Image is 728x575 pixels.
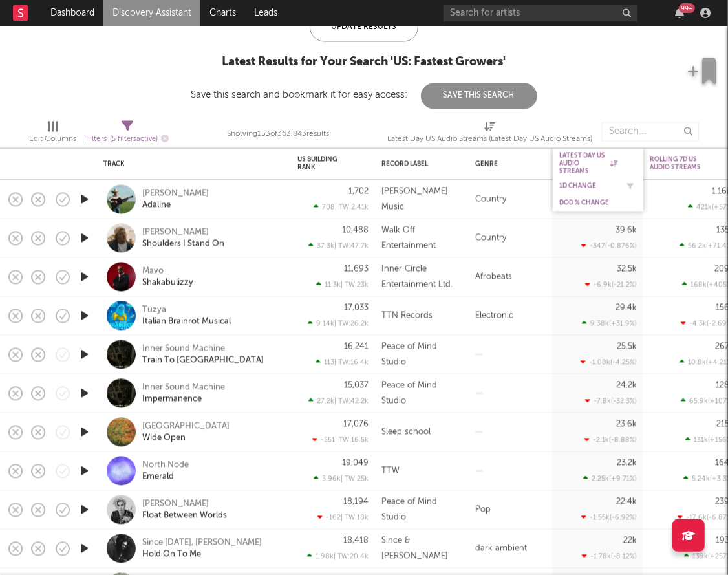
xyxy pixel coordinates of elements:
[469,180,553,219] div: Country
[142,382,225,393] a: Inner Sound Machine
[559,199,617,207] div: DoD % Change
[103,160,278,168] div: Track
[142,304,166,316] a: Tuzya
[623,537,637,545] div: 22k
[344,343,369,351] div: 16,241
[617,343,637,351] div: 25.5k
[142,199,171,211] a: Adaline
[616,226,637,235] div: 39.6k
[86,131,169,147] div: Filters
[142,343,225,354] a: Inner Sound Machine
[110,136,158,143] span: ( 5 filters active)
[297,281,369,289] div: 11.3k | TW: 23k
[142,548,201,560] div: Hold On To Me
[142,537,262,548] a: Since [DATE], [PERSON_NAME]
[227,127,329,142] div: Showing 153 of 363,843 results
[342,226,369,235] div: 10,488
[581,514,637,522] div: -1.55k ( -6.92 % )
[191,55,537,71] div: Latest Results for Your Search ' US: Fastest Growers '
[469,219,553,258] div: Country
[142,471,174,483] a: Emerald
[297,203,369,212] div: 708 | TW: 2.41k
[559,182,617,190] div: 1D Change
[679,3,695,13] div: 99 +
[675,8,684,18] button: 99+
[469,530,553,569] div: dark ambient
[142,277,193,288] a: Shakabulizzy
[444,5,637,21] input: Search for artists
[191,91,537,100] div: Save this search and bookmark it for easy access:
[381,222,462,254] div: Walk Off Entertainment
[584,436,637,444] div: -2.1k ( -8.88 % )
[142,459,189,471] a: North Node
[387,116,592,153] div: Latest Day US Audio Streams (Latest Day US Audio Streams)
[297,320,369,328] div: 9.14k | TW: 26.2k
[650,155,714,171] div: Rolling 7D US Audio Streams
[29,132,76,147] div: Edit Columns
[581,242,637,250] div: -347 ( -0.876 % )
[583,475,637,483] div: 2.25k ( +9.71 % )
[142,238,224,250] a: Shoulders I Stand On
[29,116,76,153] div: Edit Columns
[343,420,369,429] div: 17,076
[344,382,369,390] div: 15,037
[581,358,637,367] div: -1.08k ( -4.25 % )
[616,382,637,390] div: 24.2k
[421,83,537,109] button: Save This Search
[142,316,231,327] a: Italian Brainrot Musical
[602,122,699,142] input: Search...
[469,491,553,530] div: Pop
[582,320,637,328] div: 9.38k ( +31.9 % )
[142,420,230,432] a: [GEOGRAPHIC_DATA]
[381,160,443,168] div: Record Label
[381,494,462,525] div: Peace of Mind Studio
[142,510,227,521] a: Float Between Worlds
[227,116,329,153] div: Showing 153 of 363,843 results
[381,463,400,479] div: TTW
[142,188,209,199] div: [PERSON_NAME]
[343,537,369,545] div: 18,418
[387,132,592,147] div: Latest Day US Audio Streams (Latest Day US Audio Streams)
[142,354,264,366] div: Train To [GEOGRAPHIC_DATA]
[86,116,169,153] div: Filters(5 filters active)
[297,475,369,483] div: 5.96k | TW: 25k
[381,339,462,370] div: Peace of Mind Studio
[381,533,462,564] div: Since & [PERSON_NAME]
[616,304,637,312] div: 29.4k
[585,281,637,289] div: -6.9k ( -21.2 % )
[142,393,202,405] a: Impermanence
[142,226,209,238] a: [PERSON_NAME]
[616,498,637,506] div: 22.4k
[297,397,369,406] div: 27.2k | TW: 42.2k
[297,436,369,444] div: -551 | TW: 16.5k
[343,498,369,506] div: 18,194
[475,160,540,168] div: Genre
[559,151,617,175] div: Latest Day US Audio Streams
[142,432,186,444] div: Wide Open
[582,552,637,561] div: -1.78k ( -8.12 % )
[585,397,637,406] div: -7.8k ( -32.3 % )
[342,459,369,468] div: 19,049
[381,424,431,440] div: Sleep school
[310,13,418,42] div: Update Results
[344,304,369,312] div: 17,033
[348,188,369,196] div: 1,702
[469,258,553,297] div: Afrobeats
[142,498,209,510] a: [PERSON_NAME]
[624,180,637,193] button: Filter by 1D Change
[142,265,164,277] a: Mavo
[344,265,369,274] div: 11,693
[381,308,433,323] div: TTN Records
[617,265,637,274] div: 32.5k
